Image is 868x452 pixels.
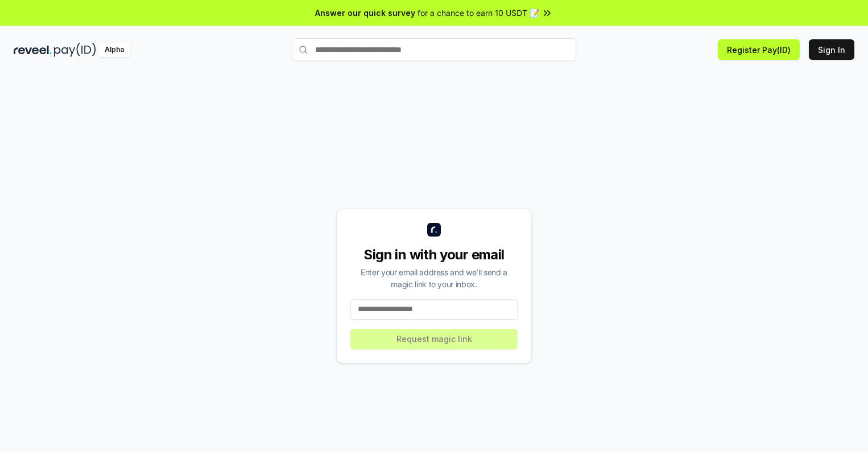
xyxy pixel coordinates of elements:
img: logo_small [427,223,441,237]
img: reveel_dark [14,43,52,57]
button: Register Pay(ID) [718,39,800,60]
div: Enter your email address and we’ll send a magic link to your inbox. [350,266,518,290]
div: Sign in with your email [350,246,518,264]
img: pay_id [54,43,96,57]
span: for a chance to earn 10 USDT 📝 [418,7,539,19]
div: Alpha [98,43,130,57]
button: Sign In [809,39,854,60]
span: Answer our quick survey [315,7,415,19]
